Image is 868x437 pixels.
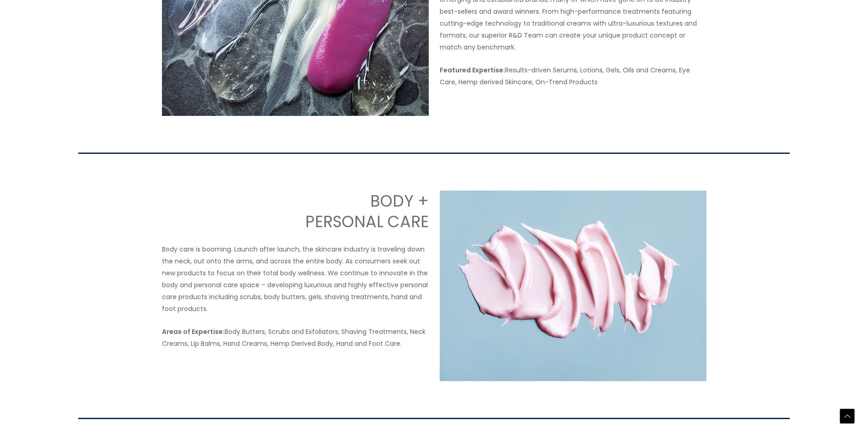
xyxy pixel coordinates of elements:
strong: Areas of Expertise: [162,327,225,336]
strong: Featured Expertise: [440,66,505,75]
p: Body Butters, Scrubs and Exfoliators, Shaving Treatments, Neck Creams, Lip Balms, Hand Creams, He... [162,326,429,350]
p: Results-driven Serums, Lotions, Gels, Oils and Creams, Eye Care, Hemp derived Skincare, On-Trend ... [440,64,706,88]
h2: BODY + PERSONAL CARE [162,191,429,232]
img: Innovation Station Body Care Image [440,191,706,381]
p: Body care is booming. Launch after launch, the skincare industry is traveling down the neck, out ... [162,243,429,315]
